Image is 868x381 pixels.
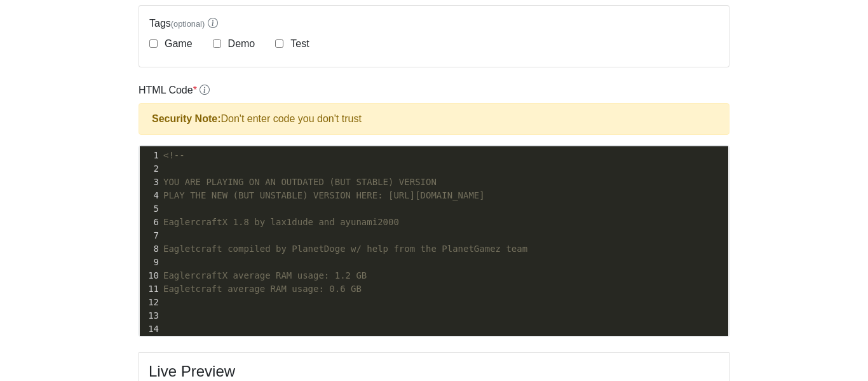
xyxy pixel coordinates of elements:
span: Eagletcraft average RAM usage: 0.6 GB [163,284,362,294]
div: 1 [140,149,161,162]
span: Eagletcraft compiled by PlanetDoge w/ help from the PlanetGamez team [163,244,527,254]
div: 2 [140,162,161,176]
span: PLAY THE NEW (BUT UNSTABLE) VERSION HERE: [URL][DOMAIN_NAME] [163,190,485,200]
div: 13 [140,309,161,322]
span: EaglercraftX average RAM usage: 1.2 GB [163,270,367,281]
h4: Live Preview [149,363,719,381]
div: 3 [140,176,161,189]
div: 11 [140,282,161,296]
div: 14 [140,322,161,336]
strong: Security Note: [152,113,220,124]
span: EaglercraftX 1.8 by lax1dude and ayunami2000 [163,217,399,227]
label: Game [162,36,193,52]
div: 4 [140,189,161,202]
div: 8 [140,242,161,256]
div: 5 [140,202,161,216]
span: YOU ARE PLAYING ON AN OUTDATED (BUT STABLE) VERSION [163,177,437,187]
label: Demo [226,36,255,52]
div: 10 [140,269,161,282]
span: (optional) [171,19,205,29]
div: 6 [140,216,161,229]
div: 9 [140,256,161,269]
span: <!-- [163,150,185,160]
label: HTML Code [139,83,210,98]
div: Don't enter code you don't trust [139,103,729,135]
div: 7 [140,229,161,242]
label: Tags [149,16,719,31]
div: 12 [140,296,161,309]
label: Test [288,36,309,52]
